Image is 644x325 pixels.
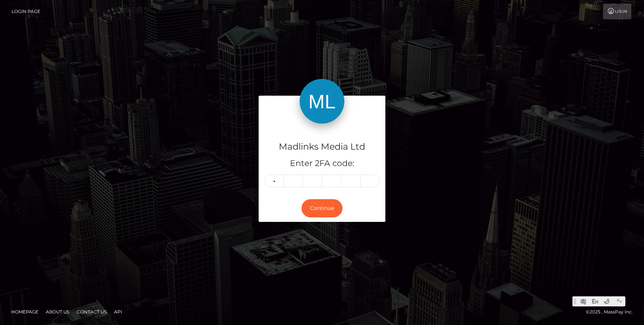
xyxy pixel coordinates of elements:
[264,140,380,153] h4: Madlinks Media Ltd
[300,79,344,124] img: Madlinks Media Ltd
[586,308,638,316] div: © 2025 , MassPay Inc.
[74,306,110,318] a: Contact Us
[12,4,40,19] a: Login Page
[8,306,41,318] a: Homepage
[264,158,380,169] h5: Enter 2FA code:
[302,199,342,217] button: Continue
[111,306,125,318] a: API
[603,4,631,19] a: Login
[43,306,72,318] a: About Us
